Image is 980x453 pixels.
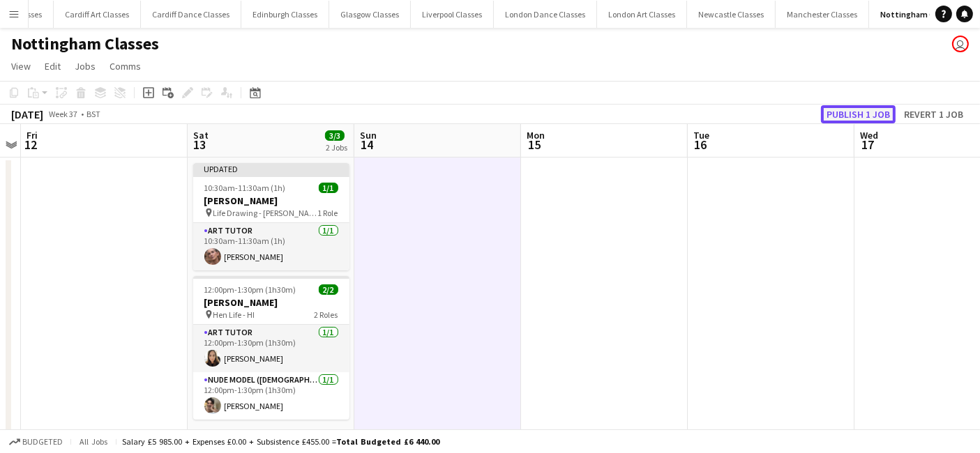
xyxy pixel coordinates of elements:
button: Liverpool Classes [411,1,494,28]
div: [DATE] [11,107,43,121]
span: Sat [193,129,209,141]
a: Comms [104,57,146,75]
app-card-role: Art Tutor1/110:30am-11:30am (1h)[PERSON_NAME] [193,223,349,270]
button: Edinburgh Classes [241,1,329,28]
span: 16 [691,137,709,153]
span: 17 [858,137,878,153]
app-card-role: Art Tutor1/112:00pm-1:30pm (1h30m)[PERSON_NAME] [193,325,349,372]
span: 12:00pm-1:30pm (1h30m) [204,284,296,295]
span: 10:30am-11:30am (1h) [204,183,286,193]
span: Hen Life - HI [213,309,255,320]
span: 12 [24,137,38,153]
div: BST [86,109,100,119]
button: Cardiff Dance Classes [141,1,241,28]
span: Tue [693,129,709,141]
a: View [6,57,36,75]
span: 15 [525,137,545,153]
span: 13 [191,137,209,153]
button: Cardiff Art Classes [54,1,141,28]
span: Total Budgeted £6 440.00 [336,436,439,447]
span: Sun [360,129,377,141]
span: Budgeted [22,437,63,447]
span: All jobs [77,436,110,447]
span: Fri [27,129,38,141]
span: 14 [358,137,377,153]
div: 2 Jobs [326,142,347,153]
span: Mon [527,129,545,141]
a: Edit [39,57,66,75]
button: Revert 1 job [898,105,969,123]
span: 1 Role [318,208,338,218]
app-job-card: Updated10:30am-11:30am (1h)1/1[PERSON_NAME] Life Drawing - [PERSON_NAME]1 RoleArt Tutor1/110:30am... [193,163,349,270]
button: Nottingham Classes [869,1,970,28]
button: Publish 1 job [821,105,896,123]
span: 3/3 [325,130,345,141]
span: Comms [110,60,141,72]
button: Budgeted [7,434,65,450]
div: Updated [193,163,349,174]
span: 1/1 [319,183,338,193]
span: Edit [45,60,61,72]
span: Week 37 [46,109,81,119]
button: Manchester Classes [776,1,869,28]
button: Glasgow Classes [329,1,411,28]
h1: Nottingham Classes [11,33,159,54]
button: London Dance Classes [494,1,597,28]
app-user-avatar: VOSH Limited [952,36,969,52]
div: Salary £5 985.00 + Expenses £0.00 + Subsistence £455.00 = [122,436,439,447]
span: Jobs [75,60,96,72]
button: Newcastle Classes [687,1,776,28]
span: Wed [860,129,878,141]
app-job-card: 12:00pm-1:30pm (1h30m)2/2[PERSON_NAME] Hen Life - HI2 RolesArt Tutor1/112:00pm-1:30pm (1h30m)[PER... [193,276,349,420]
button: London Art Classes [597,1,687,28]
span: View [11,60,31,72]
span: 2 Roles [315,309,338,320]
h3: [PERSON_NAME] [193,194,349,207]
h3: [PERSON_NAME] [193,296,349,309]
span: Life Drawing - [PERSON_NAME] [213,208,318,218]
app-card-role: Nude Model ([DEMOGRAPHIC_DATA])1/112:00pm-1:30pm (1h30m)[PERSON_NAME] [193,372,349,420]
span: 2/2 [319,284,338,295]
a: Jobs [69,57,101,75]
